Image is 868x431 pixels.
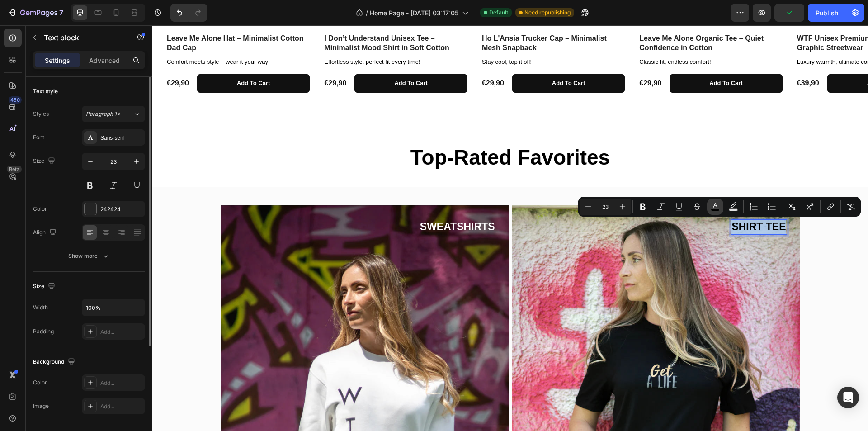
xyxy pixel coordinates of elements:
div: Show more [68,251,110,260]
p: Advanced [89,56,120,65]
div: Color [33,379,47,387]
span: Effortless style, perfect fit every time! [172,33,268,40]
div: €29,90 [171,52,195,64]
button: Show more [33,248,145,264]
div: €29,90 [329,52,353,64]
h1: Ho L'Ansia Trucker Cap – Minimalist Mesh Snapback [329,8,472,28]
p: 7 [59,7,63,18]
div: Add to cart [557,54,590,62]
span: Classic fit, endless comfort! [487,33,558,40]
div: Font [33,133,44,142]
div: Image [33,402,49,410]
span: Paragraph 1* [86,110,120,118]
input: Auto [82,299,145,316]
button: Add to cart [517,49,630,67]
div: Size [33,155,57,167]
div: Padding [33,327,54,336]
div: Styles [33,110,49,118]
div: Open Intercom Messenger [837,387,859,408]
span: Luxury warmth, ultimate comfort! [645,33,730,40]
div: 450 [9,96,22,104]
div: Sans-serif [100,134,143,142]
button: Add to cart [675,49,788,67]
strong: Top-Rated Favorites [258,120,458,144]
div: Size [33,280,57,293]
h1: WTF Unisex Premium Sweatshirt – Bold Graphic Streetwear [644,8,788,28]
p: Settings [45,56,70,65]
button: Paragraph 1* [82,106,145,122]
div: Width [33,303,48,312]
div: Add... [100,379,143,387]
span: Default [489,9,508,17]
span: SWEATSHIRTS [268,195,343,207]
h1: Leave Me Alone Organic Tee – Quiet Confidence in Cotton [486,8,630,28]
div: Add to cart [715,54,748,62]
div: Add... [100,403,143,411]
span: Need republishing [524,9,571,17]
span: Home Page - [DATE] 03:17:05 [370,8,458,18]
iframe: Design area [152,25,868,431]
div: Editor contextual toolbar [578,197,861,217]
span: / [366,8,368,18]
div: Undo/Redo [170,4,207,22]
div: Background [33,356,77,368]
button: Add to cart [202,49,315,67]
p: Text block [44,32,121,43]
div: Add to cart [242,54,275,62]
div: Text style [33,87,58,95]
div: €29,90 [486,52,510,64]
div: Add... [100,328,143,336]
button: Add to cart [360,49,473,67]
div: Rich Text Editor. Editing area: main [578,194,634,209]
div: Add to cart [400,54,433,62]
div: 242424 [100,205,143,213]
span: Stay cool, top it off! [330,33,379,40]
div: Beta [7,166,22,173]
div: Color [33,205,47,213]
div: Align [33,227,58,239]
div: €39,90 [644,52,668,64]
div: Publish [816,8,838,18]
button: 7 [4,4,67,22]
span: SHIRT TEE [579,195,633,207]
div: Rich Text Editor. Editing area: main [267,194,344,209]
button: Publish [808,4,846,22]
